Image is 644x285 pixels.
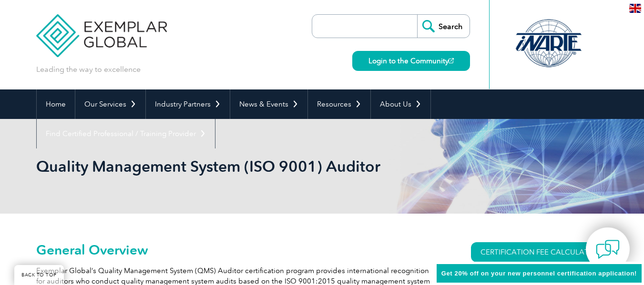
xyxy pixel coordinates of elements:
[629,4,641,13] img: en
[596,237,620,261] img: contact-chat.png
[146,89,230,119] a: Industry Partners
[308,89,370,119] a: Resources
[36,242,437,257] h2: General Overview
[230,89,307,119] a: News & Events
[75,89,145,119] a: Our Services
[417,15,470,38] input: Search
[352,51,470,71] a: Login to the Community
[36,64,141,75] p: Leading the way to excellence
[441,270,637,277] span: Get 20% off on your new personnel certification application!
[371,89,430,119] a: About Us
[449,58,454,63] img: open_square.png
[14,265,64,285] a: BACK TO TOP
[36,157,402,176] h1: Quality Management System (ISO 9001) Auditor
[37,119,215,148] a: Find Certified Professional / Training Provider
[37,89,75,119] a: Home
[471,242,608,262] a: CERTIFICATION FEE CALCULATOR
